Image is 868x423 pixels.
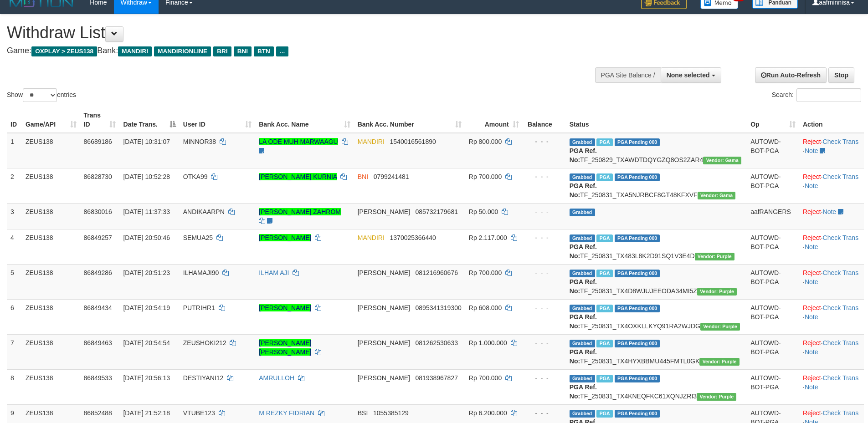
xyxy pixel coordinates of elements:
[799,264,864,299] td: · ·
[22,133,80,168] td: ZEUS138
[570,173,595,181] span: Grabbed
[615,410,660,418] span: PGA Pending
[805,147,818,154] a: Note
[823,374,859,382] a: Check Trans
[213,46,231,56] span: BRI
[259,339,311,356] a: [PERSON_NAME] [PERSON_NAME]
[526,303,562,312] div: - - -
[7,88,76,102] label: Show entries
[615,305,660,312] span: PGA Pending
[697,393,736,401] span: Vendor URL: https://trx4.1velocity.biz
[123,304,169,311] span: [DATE] 20:54:19
[123,234,169,241] span: [DATE] 20:50:46
[805,243,818,250] a: Note
[358,234,385,241] span: MANDIRI
[84,173,112,180] span: 86828730
[615,270,660,277] span: PGA Pending
[570,243,597,260] b: PGA Ref. No:
[703,157,741,164] span: Vendor URL: https://trx31.1velocity.biz
[803,173,821,180] a: Reject
[570,147,597,163] b: PGA Ref. No:
[595,67,661,83] div: PGA Site Balance /
[465,107,523,133] th: Amount: activate to sort column ascending
[7,369,22,404] td: 8
[570,375,595,382] span: Grabbed
[566,229,747,264] td: TF_250831_TX483L8K2D91SQ1V3E4D
[526,137,562,146] div: - - -
[526,233,562,242] div: - - -
[799,299,864,334] td: · ·
[570,340,595,347] span: Grabbed
[526,373,562,382] div: - - -
[358,409,368,417] span: BSI
[799,133,864,168] td: · ·
[118,46,152,56] span: MANDIRI
[566,133,747,168] td: TF_250829_TXAWDTDQYGZQ8OS2ZAR4
[823,304,859,311] a: Check Trans
[259,138,338,145] a: LA ODE MUH MARWAAGU
[84,234,112,241] span: 86849257
[358,269,410,276] span: [PERSON_NAME]
[7,203,22,229] td: 3
[803,208,821,215] a: Reject
[22,229,80,264] td: ZEUS138
[805,313,818,321] a: Note
[234,46,252,56] span: BNI
[469,234,507,241] span: Rp 2.117.000
[828,67,854,83] a: Stop
[259,409,314,417] a: M REZKY FIDRIAN
[469,374,502,382] span: Rp 700.000
[615,138,660,146] span: PGA Pending
[799,334,864,369] td: · ·
[698,192,736,199] span: Vendor URL: https://trx31.1velocity.biz
[416,304,462,311] span: Copy 0895341319300 to clipboard
[22,299,80,334] td: ZEUS138
[84,208,112,215] span: 86830016
[84,269,112,276] span: 86849286
[799,168,864,203] td: · ·
[803,374,821,382] a: Reject
[183,409,215,417] span: VTUBE123
[570,278,597,295] b: PGA Ref. No:
[84,409,112,417] span: 86852488
[803,304,821,311] a: Reject
[596,138,612,146] span: Marked by aafkaynarin
[416,208,458,215] span: Copy 085732179681 to clipboard
[259,304,311,311] a: [PERSON_NAME]
[22,168,80,203] td: ZEUS138
[22,369,80,404] td: ZEUS138
[570,410,595,418] span: Grabbed
[526,172,562,181] div: - - -
[416,269,458,276] span: Copy 081216960676 to clipboard
[596,173,612,181] span: Marked by aafsreyleap
[570,234,595,242] span: Grabbed
[799,203,864,229] td: ·
[747,369,799,404] td: AUTOWD-BOT-PGA
[667,71,710,79] span: None selected
[823,339,859,347] a: Check Trans
[596,410,612,418] span: Marked by aafsolysreylen
[747,133,799,168] td: AUTOWD-BOT-PGA
[747,229,799,264] td: AUTOWD-BOT-PGA
[823,269,859,276] a: Check Trans
[570,305,595,312] span: Grabbed
[566,264,747,299] td: TF_250831_TX4D8WJUJEEODA34MI5Z
[276,46,288,56] span: ...
[526,207,562,216] div: - - -
[123,409,169,417] span: [DATE] 21:52:18
[823,208,837,215] a: Note
[469,269,502,276] span: Rp 700.000
[805,278,818,285] a: Note
[469,304,502,311] span: Rp 608.000
[23,88,57,102] select: Showentries
[796,88,861,102] input: Search:
[354,107,465,133] th: Bank Acc. Number: activate to sort column ascending
[123,269,169,276] span: [DATE] 20:51:23
[805,383,818,391] a: Note
[823,138,859,145] a: Check Trans
[22,264,80,299] td: ZEUS138
[84,304,112,311] span: 86849434
[123,173,169,180] span: [DATE] 10:52:28
[84,374,112,382] span: 86849533
[823,173,859,180] a: Check Trans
